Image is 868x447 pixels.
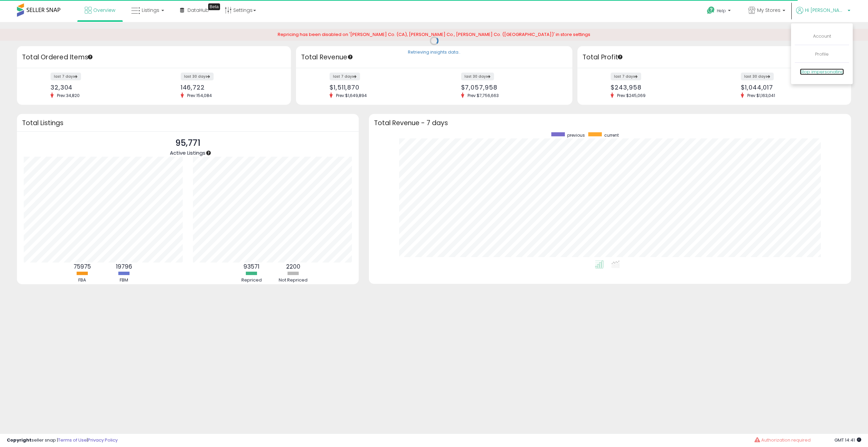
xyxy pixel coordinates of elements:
span: current [604,132,619,138]
h3: Total Listings [22,120,354,125]
h3: Total Ordered Items [22,53,286,62]
a: Stop impersonating [800,69,844,75]
span: Hi [PERSON_NAME] [805,7,846,14]
a: Help [702,1,737,22]
h3: Total Revenue - 7 days [374,120,846,125]
a: Hi [PERSON_NAME] [796,7,850,22]
div: Not Repriced [273,277,314,284]
span: Prev: $1,163,041 [744,93,778,98]
a: Account [813,33,831,39]
div: 146,722 [181,84,279,91]
label: last 30 days [741,73,774,80]
span: Listings [142,7,159,14]
div: $243,958 [611,84,709,91]
span: Prev: 154,084 [184,93,215,98]
label: last 30 days [461,73,494,80]
div: 32,304 [51,84,149,91]
span: previous [567,132,585,138]
span: Repricing has been disabled on '[PERSON_NAME] Co. (CA), [PERSON_NAME] Co., [PERSON_NAME] Co. ([GE... [278,31,590,38]
span: Overview [93,7,115,14]
div: Repriced [231,277,272,284]
span: Prev: $7,756,663 [464,93,502,98]
label: last 7 days [51,73,81,80]
b: 75975 [74,263,91,271]
p: 95,771 [170,137,205,150]
a: Profile [815,51,829,57]
div: Tooltip anchor [87,54,93,60]
span: Prev: 34,820 [54,93,83,98]
span: Prev: $1,649,894 [333,93,370,98]
div: Tooltip anchor [205,150,212,156]
div: FBM [104,277,144,284]
span: Help [717,8,726,14]
div: $1,044,017 [741,84,839,91]
b: 19796 [116,263,132,271]
div: Tooltip anchor [208,3,220,10]
span: DataHub [188,7,209,14]
div: FBA [62,277,103,284]
div: $7,057,958 [461,84,560,91]
span: Prev: $245,069 [614,93,649,98]
div: Retrieving insights data.. [408,49,460,55]
span: My Stores [757,7,781,14]
span: Active Listings [170,149,205,156]
label: last 30 days [181,73,214,80]
div: Tooltip anchor [347,54,353,60]
div: Tooltip anchor [617,54,623,60]
i: Get Help [707,6,715,15]
b: 2200 [286,263,300,271]
div: $1,511,870 [330,84,429,91]
h3: Total Profit [583,53,846,62]
label: last 7 days [611,73,641,80]
b: 93571 [243,263,259,271]
h3: Total Revenue [301,53,567,62]
label: last 7 days [330,73,360,80]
